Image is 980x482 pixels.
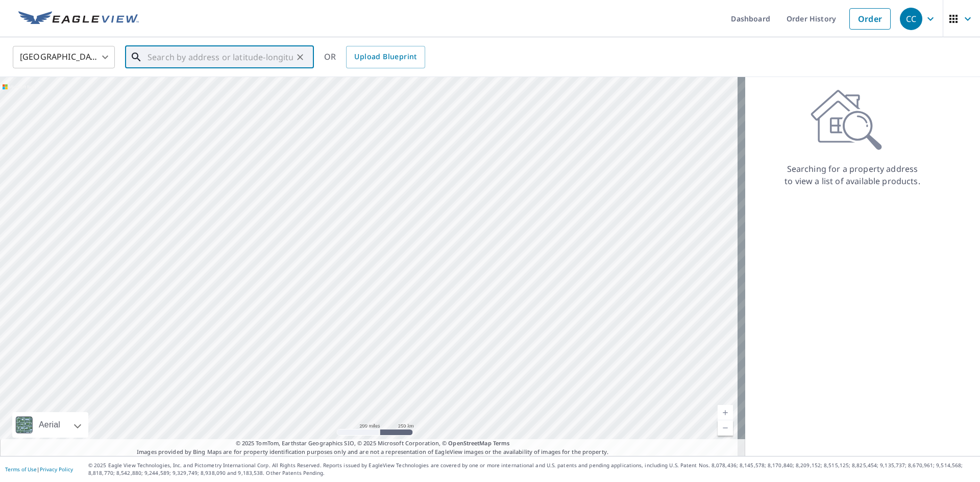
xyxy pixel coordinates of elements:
[5,466,73,472] p: |
[324,46,425,68] div: OR
[849,8,891,30] a: Order
[36,412,63,438] div: Aerial
[448,439,491,447] a: OpenStreetMap
[493,439,510,447] a: Terms
[718,405,733,420] a: Current Level 5, Zoom In
[784,163,921,187] p: Searching for a property address to view a list of available products.
[900,8,922,30] div: CC
[718,420,733,436] a: Current Level 5, Zoom Out
[236,439,510,448] span: © 2025 TomTom, Earthstar Geographics SIO, © 2025 Microsoft Corporation, ©
[346,46,425,68] a: Upload Blueprint
[40,466,73,473] a: Privacy Policy
[88,462,975,477] p: © 2025 Eagle View Technologies, Inc. and Pictometry International Corp. All Rights Reserved. Repo...
[293,50,307,64] button: Clear
[18,11,139,27] img: EV Logo
[148,43,293,71] input: Search by address or latitude-longitude
[5,466,37,473] a: Terms of Use
[13,43,115,71] div: [GEOGRAPHIC_DATA]
[12,412,88,438] div: Aerial
[354,50,416,63] span: Upload Blueprint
